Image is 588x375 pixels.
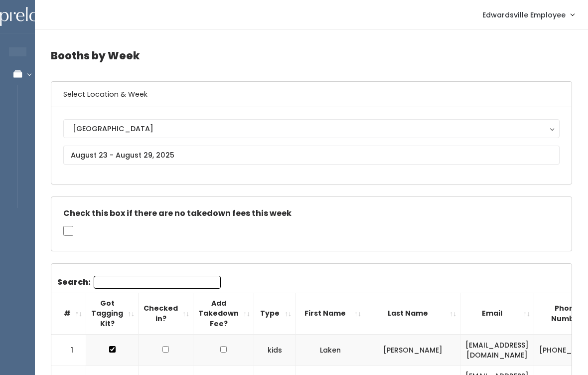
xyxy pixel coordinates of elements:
[94,276,221,289] input: Search:
[63,119,560,138] button: [GEOGRAPHIC_DATA]
[254,335,295,366] td: kids
[139,293,193,334] th: Checked in?: activate to sort column ascending
[51,293,86,334] th: #: activate to sort column descending
[482,9,566,20] span: Edwardsville Employee
[57,276,221,289] label: Search:
[51,42,572,69] h4: Booths by Week
[73,123,550,134] div: [GEOGRAPHIC_DATA]
[63,146,560,165] input: August 23 - August 29, 2025
[51,335,86,366] td: 1
[295,335,365,366] td: Laken
[365,335,460,366] td: [PERSON_NAME]
[86,293,139,334] th: Got Tagging Kit?: activate to sort column ascending
[51,82,572,107] h6: Select Location & Week
[460,335,534,366] td: [EMAIL_ADDRESS][DOMAIN_NAME]
[254,293,295,334] th: Type: activate to sort column ascending
[460,293,534,334] th: Email: activate to sort column ascending
[295,293,365,334] th: First Name: activate to sort column ascending
[365,293,460,334] th: Last Name: activate to sort column ascending
[472,4,584,25] a: Edwardsville Employee
[63,209,560,218] h5: Check this box if there are no takedown fees this week
[193,293,254,334] th: Add Takedown Fee?: activate to sort column ascending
